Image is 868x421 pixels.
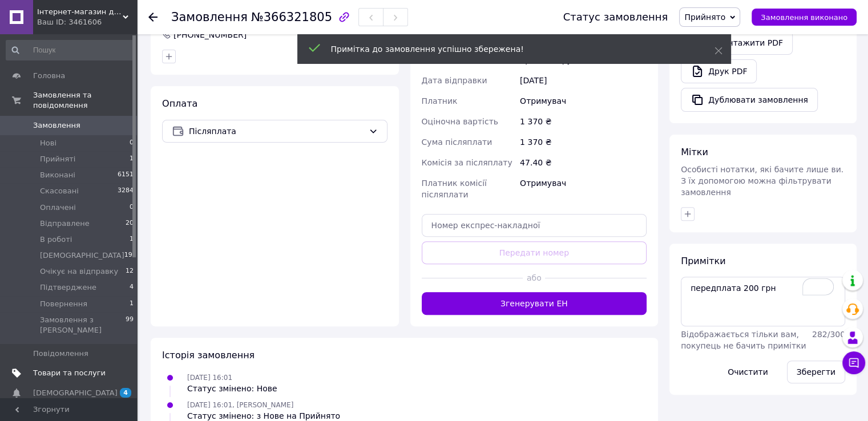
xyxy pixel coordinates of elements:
[681,147,708,157] span: Мітки
[40,299,87,309] span: Повернення
[681,88,818,112] button: Дублювати замовлення
[40,250,124,261] span: [DEMOGRAPHIC_DATA]
[40,154,75,164] span: Прийняті
[130,234,134,245] span: 1
[33,368,106,378] span: Товари та послуги
[422,76,487,85] span: Дата відправки
[120,388,131,398] span: 4
[761,13,847,22] span: Замовлення виконано
[518,152,649,173] div: 47.40 ₴
[126,266,134,277] span: 12
[518,70,649,91] div: [DATE]
[40,203,76,213] span: Оплачені
[842,351,865,374] button: Чат з покупцем
[130,299,134,309] span: 1
[681,31,793,55] a: Завантажити PDF
[130,154,134,164] span: 1
[33,388,118,398] span: [DEMOGRAPHIC_DATA]
[40,234,72,245] span: В роботі
[172,29,248,41] div: [PHONE_NUMBER]
[33,71,65,81] span: Головна
[422,292,647,315] button: Згенерувати ЕН
[422,179,487,199] span: Платник комісії післяплати
[189,125,364,137] span: Післяплата
[37,17,137,27] div: Ваш ID: 3461606
[40,266,118,277] span: Очікує на відправку
[162,350,255,361] span: Історія замовлення
[681,59,757,83] a: Друк PDF
[187,374,232,382] span: [DATE] 16:01
[162,98,197,109] span: Оплата
[40,282,96,293] span: Підтверджене
[251,10,332,24] span: №366321805
[331,43,686,55] div: Примітка до замовлення успішно збережена!
[130,203,134,213] span: 0
[171,10,248,24] span: Замовлення
[787,361,845,383] button: Зберегти
[40,218,90,229] span: Відправлене
[33,349,88,359] span: Повідомлення
[33,120,80,131] span: Замовлення
[33,90,137,111] span: Замовлення та повідомлення
[422,214,647,237] input: Номер експрес-накладної
[422,96,458,106] span: Платник
[681,277,845,326] textarea: To enrich screen reader interactions, please activate Accessibility in Grammarly extension settings
[681,256,725,266] span: Примітки
[563,11,668,23] div: Статус замовлення
[126,218,134,229] span: 20
[187,383,277,394] div: Статус змінено: Нове
[187,401,293,409] span: [DATE] 16:01, [PERSON_NAME]
[684,13,725,22] span: Прийнято
[40,170,75,180] span: Виконані
[422,137,492,147] span: Сума післяплати
[37,7,123,17] span: Інтернет-магазин домашнього текстилю «Sleeping Beauty»
[40,186,79,196] span: Скасовані
[518,111,649,132] div: 1 370 ₴
[518,132,649,152] div: 1 370 ₴
[422,158,512,167] span: Комісія за післяплату
[118,170,134,180] span: 6151
[148,11,158,23] div: Повернутися назад
[752,9,857,26] button: Замовлення виконано
[518,91,649,111] div: Отримувач
[40,138,56,148] span: Нові
[126,315,134,335] span: 99
[518,173,649,205] div: Отримувач
[118,186,134,196] span: 3284
[422,117,498,126] span: Оціночна вартість
[523,272,545,284] span: або
[40,315,126,335] span: Замовлення з [PERSON_NAME]
[681,330,806,350] span: Відображається тільки вам, покупець не бачить примітки
[130,138,134,148] span: 0
[812,330,845,339] span: 282 / 300
[718,361,778,383] button: Очистити
[124,250,136,261] span: 196
[681,165,843,197] span: Особисті нотатки, які бачите лише ви. З їх допомогою можна фільтрувати замовлення
[6,40,135,60] input: Пошук
[130,282,134,293] span: 4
